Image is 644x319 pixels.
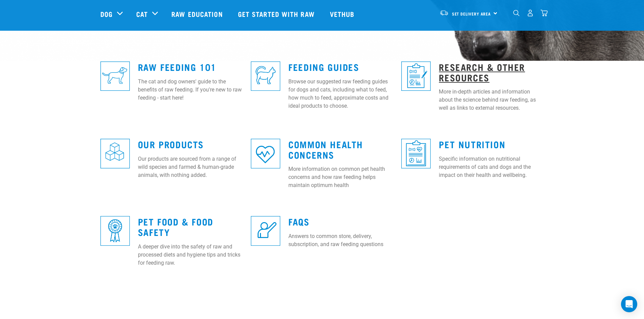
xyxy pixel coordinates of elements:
img: user.png [527,9,534,17]
a: Research & Other Resources [439,64,525,80]
p: Browse our suggested raw feeding guides for dogs and cats, including what to feed, how much to fe... [288,78,393,110]
a: Common Health Concerns [288,141,363,157]
span: Set Delivery Area [452,12,491,15]
a: Raw Education [165,0,231,27]
img: van-moving.png [439,10,449,16]
p: A deeper dive into the safety of raw and processed diets and hygiene tips and tricks for feeding ... [138,243,243,267]
img: re-icons-dog3-sq-blue.png [100,61,130,91]
p: More in-depth articles and information about the science behind raw feeding, as well as links to ... [439,88,544,112]
a: Our Products [138,141,204,147]
img: re-icons-faq-sq-blue.png [251,216,280,245]
img: home-icon-1@2x.png [513,10,520,16]
p: Our products are sourced from a range of wild species and farmed & human-grade animals, with noth... [138,155,243,179]
a: Vethub [323,0,363,27]
img: re-icons-cubes2-sq-blue.png [100,139,130,168]
img: re-icons-heart-sq-blue.png [251,139,280,168]
p: Specific information on nutritional requirements of cats and dogs and the impact on their health ... [439,155,544,179]
p: More information on common pet health concerns and how raw feeding helps maintain optimum health [288,165,393,189]
a: Get started with Raw [231,0,323,27]
img: re-icons-healthcheck3-sq-blue.png [401,139,431,168]
a: Dog [100,9,113,19]
a: FAQs [288,219,309,224]
div: Open Intercom Messenger [621,296,637,312]
p: Answers to common store, delivery, subscription, and raw feeding questions [288,232,393,248]
a: Pet Food & Food Safety [138,219,213,234]
a: Pet Nutrition [439,141,505,147]
img: home-icon@2x.png [541,9,548,17]
a: Feeding Guides [288,64,359,69]
img: re-icons-rosette-sq-blue.png [100,216,130,245]
img: re-icons-cat2-sq-blue.png [251,61,280,91]
a: Cat [136,9,148,19]
p: The cat and dog owners' guide to the benefits of raw feeding. If you're new to raw feeding - star... [138,78,243,102]
a: Raw Feeding 101 [138,64,216,69]
img: re-icons-healthcheck1-sq-blue.png [401,61,431,91]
